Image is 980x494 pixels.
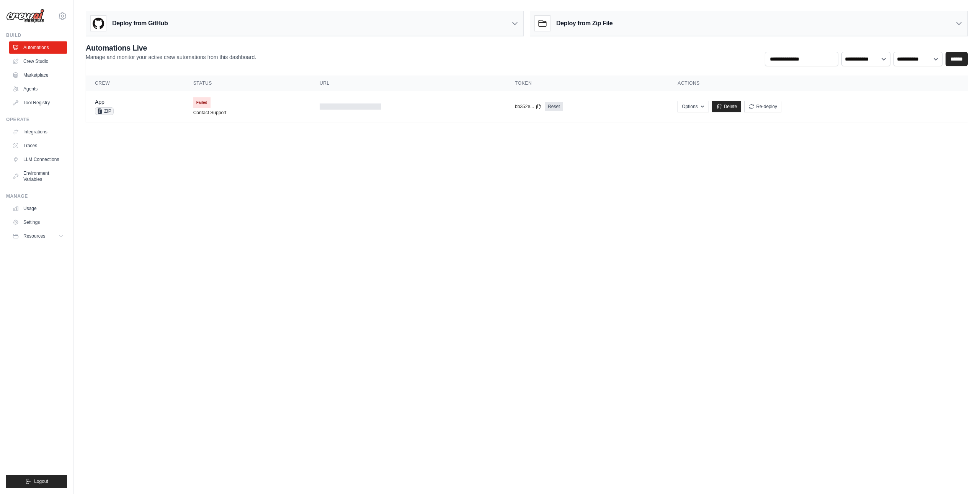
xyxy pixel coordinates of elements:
[712,101,742,112] a: Delete
[9,167,67,185] a: Environment Variables
[9,140,67,152] a: Traces
[193,110,227,116] a: Contact Support
[506,75,668,91] th: Token
[545,102,563,111] a: Reset
[9,97,67,109] a: Tool Registry
[9,126,67,138] a: Integrations
[95,99,105,105] a: App
[184,75,310,91] th: Status
[9,55,67,67] a: Crew Studio
[112,19,168,28] h3: Deploy from GitHub
[193,97,211,108] span: Failed
[34,478,48,484] span: Logout
[9,230,67,242] button: Resources
[9,202,67,215] a: Usage
[9,69,67,81] a: Marketplace
[668,75,968,91] th: Actions
[86,53,256,61] p: Manage and monitor your active crew automations from this dashboard.
[86,43,256,53] h2: Automations Live
[6,475,67,488] button: Logout
[9,153,67,166] a: LLM Connections
[6,9,44,23] img: Logo
[9,41,67,54] a: Automations
[6,193,67,199] div: Manage
[9,83,67,95] a: Agents
[310,75,506,91] th: URL
[678,101,709,112] button: Options
[23,233,45,239] span: Resources
[9,216,67,228] a: Settings
[6,32,67,38] div: Build
[744,101,781,112] button: Re-deploy
[6,117,67,123] div: Operate
[556,19,612,28] h3: Deploy from Zip File
[95,107,114,115] span: ZIP
[515,103,542,110] button: bb352e...
[91,16,106,31] img: GitHub Logo
[86,75,184,91] th: Crew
